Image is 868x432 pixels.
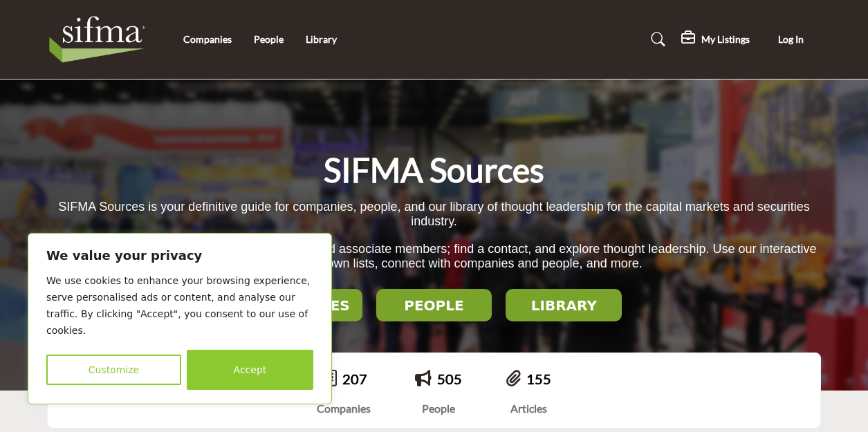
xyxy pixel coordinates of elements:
p: We use cookies to enhance your browsing experience, serve personalised ads or content, and analys... [46,272,313,339]
span: SIFMA Sources is your definitive guide for companies, people, and our library of thought leadersh... [58,200,810,228]
img: Site Logo [47,12,154,67]
button: PEOPLE [376,289,492,321]
div: Articles [506,400,551,417]
div: People [415,400,462,417]
h1: SIFMA Sources [324,149,544,191]
a: 207 [342,370,367,387]
button: LIBRARY [506,289,622,321]
button: Customize [46,355,181,385]
span: Log In [778,33,804,45]
a: 155 [526,370,551,387]
h5: My Listings [701,33,750,46]
a: Library [306,33,337,45]
h2: LIBRARY [510,297,618,314]
div: My Listings [681,31,750,48]
a: Search [638,28,674,50]
div: We value your privacy [28,233,332,404]
a: Companies [183,33,232,45]
button: Accept [187,350,313,390]
a: People [254,33,284,45]
div: Companies [317,400,371,417]
button: Log In [760,27,821,53]
span: Search our listings, featuring SIFMA's premium and associate members; find a contact, and explore... [52,242,817,270]
p: We value your privacy [46,247,313,264]
h2: PEOPLE [380,297,488,314]
a: 505 [437,370,462,387]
